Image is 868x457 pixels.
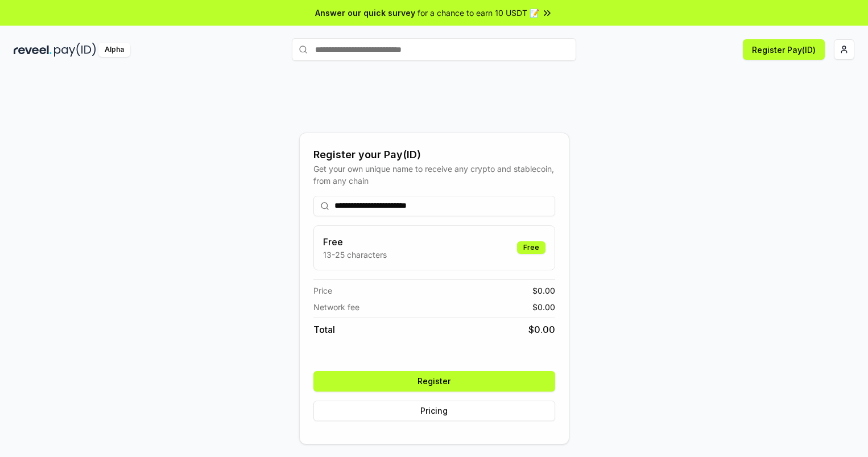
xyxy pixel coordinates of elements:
[313,401,555,421] button: Pricing
[313,147,555,163] div: Register your Pay(ID)
[14,43,52,57] img: reveel_dark
[323,249,387,261] p: 13-25 characters
[743,39,825,60] button: Register Pay(ID)
[418,7,539,19] span: for a chance to earn 10 USDT 📝
[98,43,130,57] div: Alpha
[528,323,555,336] span: $ 0.00
[323,235,387,249] h3: Free
[315,7,415,19] span: Answer our quick survey
[313,285,332,297] span: Price
[517,241,545,254] div: Free
[54,43,96,57] img: pay_id
[532,285,555,297] span: $ 0.00
[313,163,555,187] div: Get your own unique name to receive any crypto and stablecoin, from any chain
[313,323,335,336] span: Total
[313,371,555,392] button: Register
[313,301,359,313] span: Network fee
[532,301,555,313] span: $ 0.00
